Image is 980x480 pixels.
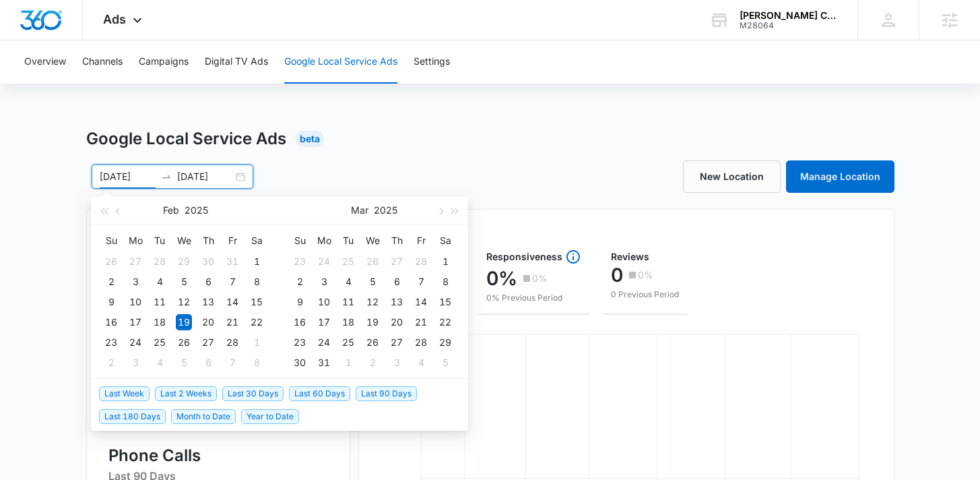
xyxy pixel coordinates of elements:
td: 2025-01-27 [123,251,148,272]
td: 2025-03-05 [172,353,196,373]
input: End date [177,169,233,184]
th: Su [99,230,123,251]
td: 2025-03-13 [385,292,409,312]
button: 2025 [374,197,397,224]
td: 2025-04-01 [336,353,360,373]
div: 22 [437,314,453,330]
div: 5 [176,355,192,371]
td: 2025-02-23 [99,332,123,353]
div: 28 [413,334,429,351]
p: 0% [532,274,548,283]
td: 2025-03-14 [409,292,433,312]
td: 2025-02-11 [148,292,172,312]
button: Channels [82,40,123,84]
td: 2025-04-03 [385,353,409,373]
th: Su [288,230,312,251]
div: 28 [224,334,240,351]
div: 27 [127,253,143,270]
div: 25 [340,253,356,270]
span: Year to Date [241,409,299,424]
div: 21 [224,314,240,330]
div: 26 [103,253,119,270]
div: 4 [152,355,168,371]
td: 2025-02-27 [196,332,220,353]
div: 22 [249,314,265,330]
td: 2025-03-12 [360,292,385,312]
td: 2025-03-22 [433,312,457,332]
div: 27 [200,334,216,351]
td: 2025-01-29 [172,251,196,272]
div: 1 [249,334,265,351]
td: 2025-03-11 [336,292,360,312]
td: 2025-02-03 [123,272,148,292]
td: 2025-03-30 [288,353,312,373]
div: 7 [413,274,429,290]
p: 0% Previous Period [486,292,581,304]
th: Sa [244,230,269,251]
td: 2025-02-14 [220,292,244,312]
div: Responsiveness [486,249,581,265]
td: 2025-02-02 [99,272,123,292]
div: 1 [249,253,265,270]
div: 16 [292,314,308,330]
td: 2025-04-05 [433,353,457,373]
div: 13 [200,294,216,310]
div: 5 [364,274,381,290]
th: Sa [433,230,457,251]
div: 7 [224,274,240,290]
td: 2025-03-31 [312,353,336,373]
div: 1 [437,253,453,270]
td: 2025-02-06 [196,272,220,292]
span: Last 2 Weeks [155,386,217,401]
div: 10 [127,294,143,310]
td: 2025-03-08 [244,353,269,373]
div: 31 [316,355,332,371]
div: 18 [152,314,168,330]
td: 2025-03-02 [288,272,312,292]
th: Fr [220,230,244,251]
div: 31 [224,253,240,270]
td: 2025-02-26 [172,332,196,353]
th: We [172,230,196,251]
th: Mo [123,230,148,251]
td: 2025-03-25 [336,332,360,353]
td: 2025-02-07 [220,272,244,292]
span: swap-right [161,171,172,182]
td: 2025-03-24 [312,332,336,353]
div: 30 [200,253,216,270]
div: Reviews [611,252,679,262]
h1: Google Local Service Ads [86,127,286,151]
div: 5 [437,355,453,371]
div: 2 [292,274,308,290]
div: 11 [152,294,168,310]
div: 8 [249,274,265,290]
th: Th [385,230,409,251]
td: 2025-03-17 [312,312,336,332]
td: 2025-01-30 [196,251,220,272]
td: 2025-03-28 [409,332,433,353]
div: 20 [200,314,216,330]
div: 19 [176,314,192,330]
td: 2025-03-21 [409,312,433,332]
div: 16 [103,314,119,330]
td: 2025-02-18 [148,312,172,332]
div: 8 [249,355,265,371]
th: Tu [148,230,172,251]
td: 2025-01-28 [148,251,172,272]
td: 2025-03-18 [336,312,360,332]
div: account id [740,21,838,30]
td: 2025-03-23 [288,332,312,353]
td: 2025-03-26 [360,332,385,353]
button: Google Local Service Ads [284,40,397,84]
div: 3 [127,355,143,371]
div: 3 [316,274,332,290]
p: 0 Previous Period [611,289,679,301]
div: 12 [364,294,381,310]
td: 2025-03-06 [196,353,220,373]
div: 26 [364,253,381,270]
td: 2025-02-25 [336,251,360,272]
td: 2025-02-27 [385,251,409,272]
td: 2025-02-01 [244,251,269,272]
td: 2025-03-08 [433,272,457,292]
td: 2025-02-13 [196,292,220,312]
